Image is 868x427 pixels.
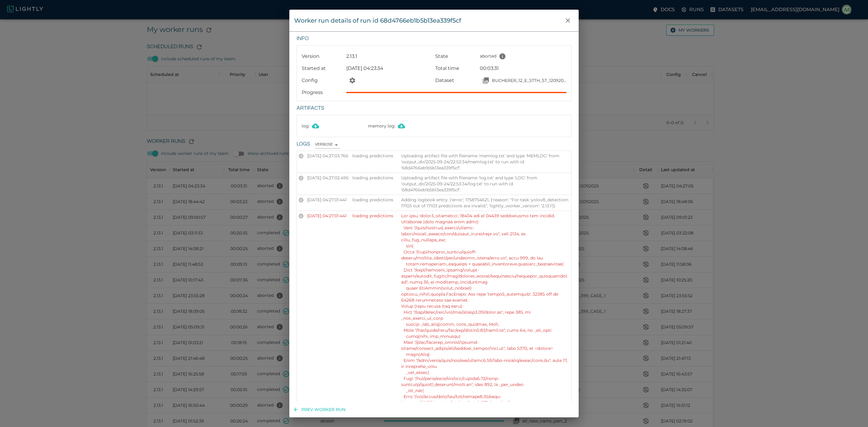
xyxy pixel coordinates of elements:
[297,140,310,149] h6: Logs
[297,34,571,43] h6: Info
[346,65,383,71] span: [DATE] 04:23:34
[352,153,398,159] p: loading predictions
[492,77,566,83] p: BUCHERER_12_E_57TH_ST_12092025
[315,141,340,148] div: VERBOSE
[480,74,566,86] a: Open your dataset BUCHERER_12_E_57TH_ST_12092025BUCHERER_12_E_57TH_ST_12092025
[302,89,344,96] p: Progress
[302,77,344,84] p: Config
[401,153,569,171] p: Uploading artifact file with filename 'memlog.txt' and type 'MEMLOG' from 'output_dir/2025-09-24/...
[302,120,368,132] p: log :
[292,404,348,415] button: Prev worker run
[496,50,508,62] button: For task 'yolov8_detection', 17103 out of 17103 predictions are invalid.
[352,175,398,181] p: loading predictions
[307,213,349,219] p: [DATE] 04:27:01.441
[352,197,398,203] p: loading predictions
[302,65,344,72] p: Started at
[480,65,499,71] time: 00:03:31
[307,153,349,159] p: [DATE] 04:27:03.766
[401,197,569,209] p: Adding logbook entry: ('error', 1758754621, {'reason': "For task 'yolov8_detection', 17103 out of...
[480,53,496,59] span: aborted
[368,120,434,132] p: memory log :
[435,65,477,72] p: Total time
[294,16,461,25] div: Worker run details of run id 68d4766eb1b5b13ea339f5cf
[307,197,349,203] p: [DATE] 04:27:01.441
[310,120,322,132] button: Download log
[395,120,407,132] button: Download memory log
[299,176,303,181] div: DEBUG
[480,74,492,86] button: Open your dataset BUCHERER_12_E_57TH_ST_12092025
[307,175,349,181] p: [DATE] 04:27:02.496
[435,53,477,60] p: State
[299,198,303,203] div: DEBUG
[302,53,344,60] p: Version
[352,213,398,219] p: loading predictions
[344,50,433,60] div: 2.13.1
[401,175,569,193] p: Uploading artifact file with filename 'log.txt' and type 'LOG' from 'output_dir/2025-09-24/22:53:...
[299,214,303,218] div: ERROR
[562,14,574,27] button: close
[435,77,477,84] p: Dataset
[297,104,571,113] h6: Artifacts
[299,154,303,159] div: DEBUG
